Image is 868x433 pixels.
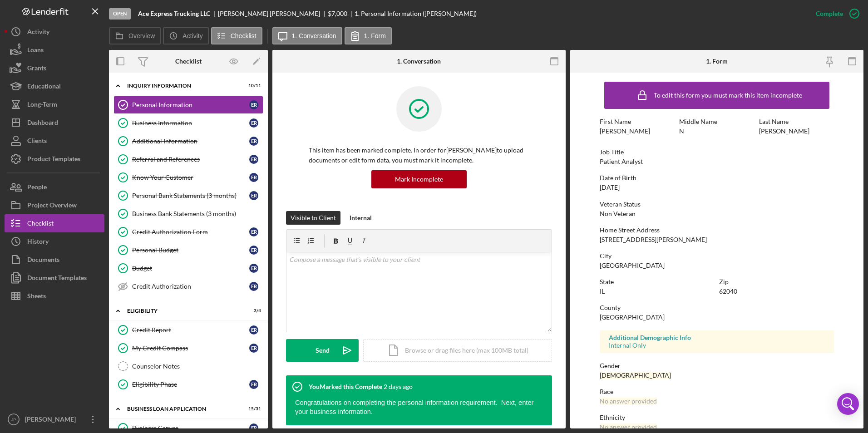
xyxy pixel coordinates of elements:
div: 1. Form [706,58,728,65]
div: 15 / 31 [245,406,261,412]
button: Loans [5,41,104,59]
div: Internal Only [609,342,825,349]
div: You Marked this Complete [309,383,382,390]
a: Eligibility PhaseER [113,375,263,394]
div: Sheets [27,287,46,307]
label: Overview [128,32,155,39]
a: Counselor Notes [113,357,263,375]
div: Document Templates [27,269,87,289]
div: Open Intercom Messenger [837,393,859,415]
a: Credit Authorization FormER [113,223,263,241]
button: Grants [5,59,104,77]
div: People [27,178,47,198]
div: E R [249,264,258,273]
button: Project Overview [5,196,104,214]
div: Project Overview [27,196,77,216]
div: Visible to Client [291,211,336,225]
div: E R [249,100,258,109]
div: E R [249,325,258,335]
a: Personal BudgetER [113,241,263,259]
div: Race [600,388,834,395]
div: History [27,232,49,253]
div: Complete [816,5,843,23]
div: Grants [27,59,46,79]
button: Educational [5,77,104,95]
div: E R [249,246,258,255]
div: 10 / 11 [245,83,261,89]
div: [GEOGRAPHIC_DATA] [600,314,665,321]
div: Product Templates [27,150,80,170]
div: County [600,304,834,311]
div: Internal [350,211,372,225]
div: Personal Bank Statements (3 months) [132,192,249,199]
a: Credit ReportER [113,321,263,339]
div: Ethnicity [600,414,834,421]
div: [PERSON_NAME] [PERSON_NAME] [218,10,328,17]
div: Business Bank Statements (3 months) [132,210,263,217]
div: Eligibility Phase [132,381,249,388]
div: Business Canvas [132,424,249,432]
div: [STREET_ADDRESS][PERSON_NAME] [600,236,707,243]
a: History [5,232,104,251]
div: Patient Analyst [600,158,643,165]
div: Activity [27,23,49,43]
button: Mark Incomplete [371,170,467,188]
div: [PERSON_NAME] [600,128,650,135]
div: Home Street Address [600,226,834,234]
a: Know Your CustomerER [113,168,263,187]
button: Visible to Client [286,211,340,225]
button: Long-Term [5,95,104,113]
b: Ace Express Trucking LLC [138,10,210,17]
div: INQUIRY INFORMATION [127,83,238,89]
a: Business Bank Statements (3 months) [113,205,263,223]
time: 2025-10-12 22:43 [384,383,413,390]
button: Clients [5,132,104,150]
button: Overview [109,27,161,44]
div: E R [249,173,258,182]
div: Credit Report [132,326,249,334]
div: BUSINESS LOAN APPLICATION [127,406,238,412]
a: Personal InformationER [113,96,263,114]
div: Know Your Customer [132,174,249,181]
div: E R [249,282,258,291]
div: Open [109,8,131,20]
a: BudgetER [113,259,263,277]
div: Veteran Status [600,201,834,208]
div: [PERSON_NAME] [759,128,809,135]
div: Clients [27,132,47,152]
div: Business Information [132,119,249,127]
button: Internal [345,211,376,225]
div: 1. Personal Information ([PERSON_NAME]) [355,10,477,17]
a: Personal Bank Statements (3 months)ER [113,187,263,205]
div: E R [249,155,258,164]
div: [GEOGRAPHIC_DATA] [600,262,665,269]
div: Dashboard [27,113,58,134]
div: Mark Incomplete [395,170,443,188]
text: JP [11,417,16,422]
button: Activity [163,27,208,44]
a: Documents [5,251,104,269]
div: Middle Name [679,118,755,125]
div: E R [249,227,258,236]
div: First Name [600,118,675,125]
a: Additional InformationER [113,132,263,150]
div: E R [249,380,258,389]
button: 1. Form [345,27,392,44]
div: [DATE] [600,184,620,191]
div: Personal Budget [132,246,249,254]
button: Document Templates [5,269,104,287]
div: [PERSON_NAME] [23,410,82,431]
div: City [600,252,834,260]
div: [DEMOGRAPHIC_DATA] [600,372,671,379]
a: Business InformationER [113,114,263,132]
button: Product Templates [5,150,104,168]
div: ELIGIBILITY [127,308,238,314]
div: Credit Authorization [132,283,249,290]
button: Checklist [5,214,104,232]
